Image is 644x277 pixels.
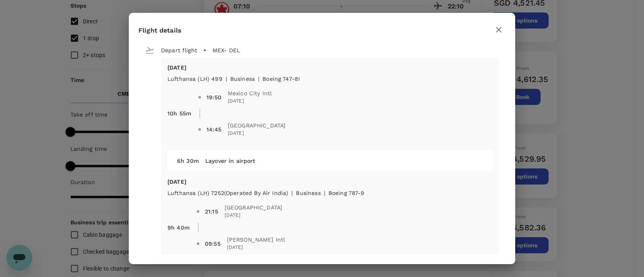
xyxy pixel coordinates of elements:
[228,97,272,105] span: [DATE]
[262,75,300,83] p: Boeing 747-8I
[328,189,365,197] p: Boeing 787-9
[228,129,286,137] span: [DATE]
[205,240,221,248] div: 09:55
[227,236,285,244] span: [PERSON_NAME] Intl
[138,27,182,34] span: Flight details
[225,203,283,211] span: [GEOGRAPHIC_DATA]
[177,158,199,164] span: 6h 30m
[228,121,286,129] span: [GEOGRAPHIC_DATA]
[227,244,285,252] span: [DATE]
[167,75,223,83] p: Lufthansa (LH) 499
[258,76,259,82] span: |
[324,190,325,196] span: |
[167,64,493,72] p: [DATE]
[206,125,221,133] div: 14:45
[230,75,255,83] p: business
[205,158,256,164] span: Layover in airport
[167,224,190,232] p: 9h 40m
[291,190,293,196] span: |
[161,46,197,54] p: Depart flight
[226,76,227,82] span: |
[206,93,221,101] div: 19:50
[167,109,191,117] p: 10h 55m
[228,89,272,97] span: Mexico City Intl
[167,189,288,197] p: Lufthansa (LH) 7252 (Operated by Air India)
[296,189,320,197] p: business
[213,46,240,54] p: MEX - DEL
[205,207,218,215] div: 21:15
[167,178,493,186] p: [DATE]
[225,211,283,220] span: [DATE]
